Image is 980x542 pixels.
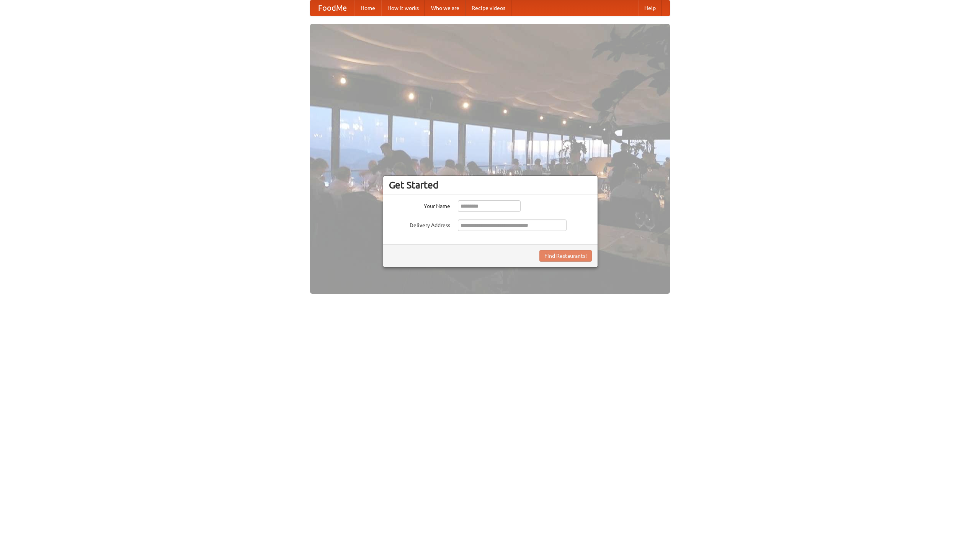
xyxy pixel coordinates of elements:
h3: Get Started [389,179,592,191]
button: Find Restaurants! [539,250,592,262]
a: How it works [381,0,425,16]
label: Delivery Address [389,219,450,229]
a: Help [638,0,662,16]
a: FoodMe [310,0,354,16]
a: Recipe videos [465,0,511,16]
label: Your Name [389,200,450,210]
a: Who we are [425,0,465,16]
a: Home [354,0,381,16]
